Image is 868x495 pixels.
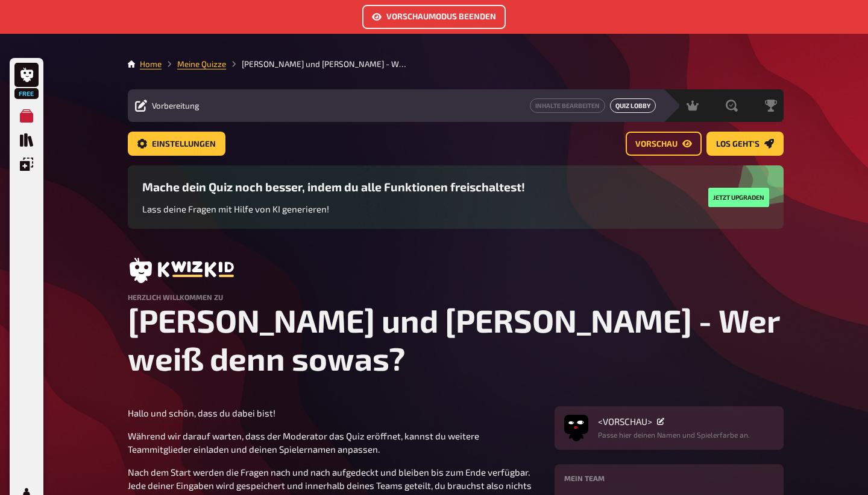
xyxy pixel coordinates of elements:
[14,152,39,176] a: Einblendungen
[142,203,329,214] span: Lass deine Fragen mit Hilfe von KI generieren!
[162,58,226,70] li: Meine Quizze
[362,5,506,29] button: Vorschaumodus beenden
[564,416,588,440] button: Avatar
[140,58,162,70] li: Home
[177,59,226,69] a: Meine Quizze
[362,13,506,24] a: Vorschaumodus beenden
[530,98,605,113] button: Inhalte Bearbeiten
[142,180,525,194] h3: Mache dein Quiz noch besser, indem du alle Funktionen freischaltest!
[610,98,656,113] button: Quiz Lobby
[598,429,750,440] p: Passe hier deinen Namen und Spielerfarbe an.
[626,132,702,156] button: Vorschau
[708,188,769,207] button: Jetzt upgraden
[564,412,588,436] img: Avatar
[140,59,162,69] a: Home
[598,416,652,427] span: <VORSCHAU>
[128,132,225,156] button: Einstellungen
[716,140,759,148] span: Los geht's
[14,104,39,128] a: Meine Quizze
[226,58,407,70] li: Jenny und Jonas - Wer weiß denn sowas?
[128,301,784,377] h1: [PERSON_NAME] und [PERSON_NAME] - Wer weiß denn sowas?
[128,406,540,420] p: Hallo und schön, dass du dabei bist!
[16,90,37,97] span: Free
[635,140,678,148] span: Vorschau
[128,429,540,456] p: Während wir darauf warten, dass der Moderator das Quiz eröffnet, kannst du weitere Teammitglieder...
[152,101,200,110] span: Vorbereitung
[564,474,774,482] h4: Mein Team
[14,128,39,152] a: Quiz Sammlung
[152,140,216,148] span: Einstellungen
[706,132,784,156] button: Los geht's
[128,293,784,301] h4: Herzlich Willkommen zu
